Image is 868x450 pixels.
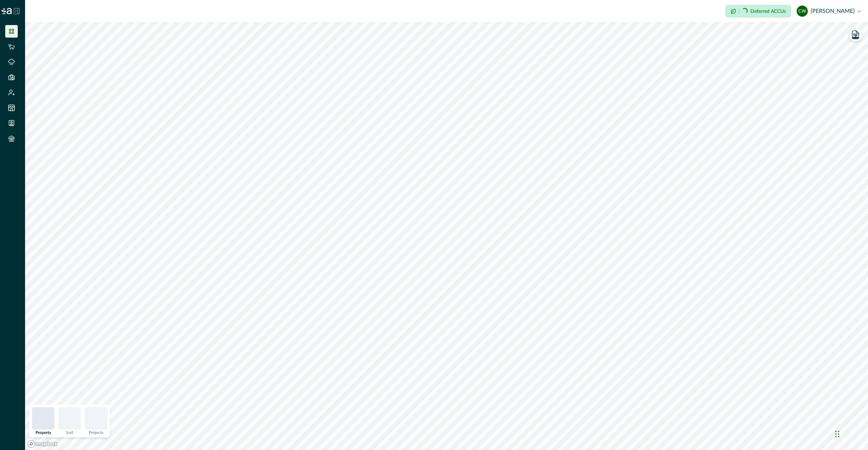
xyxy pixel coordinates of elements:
button: cadel watson[PERSON_NAME] [797,3,861,19]
img: Logo [1,8,12,14]
canvas: Map [25,22,868,450]
iframe: Chat Widget [833,417,868,450]
p: Property [35,431,51,435]
p: Projects [89,431,103,435]
div: Drag [835,424,839,444]
p: Deferred ACCUs [750,9,786,14]
p: Soil [66,431,73,435]
a: Mapbox logo [27,440,58,448]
